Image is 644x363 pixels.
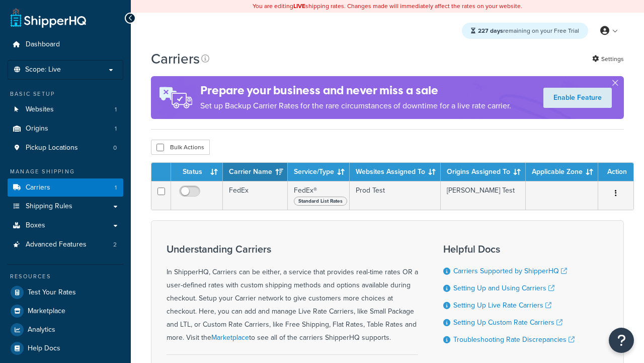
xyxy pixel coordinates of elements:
[8,139,123,157] a: Pickup Locations 0
[28,307,65,316] span: Marketplace
[592,52,624,66] a: Settings
[113,144,117,152] span: 0
[200,99,511,113] p: Set up Backup Carrier Rates for the rare circumstances of downtime for a live rate carrier.
[288,181,350,210] td: FedEx®
[26,221,45,230] span: Boxes
[350,163,441,181] th: Websites Assigned To: activate to sort column ascending
[288,163,350,181] th: Service/Type: activate to sort column ascending
[350,181,441,210] td: Prod Test
[26,184,50,192] span: Carriers
[453,334,575,345] a: Troubleshooting Rate Discrepancies
[151,76,200,119] img: ad-rules-rateshop-fe6ec290ccb7230408bd80ed9643f0289d75e0ffd9eb532fc0e269fcd187b520.png
[28,344,60,353] span: Help Docs
[462,23,588,39] div: remaining on your Free Trial
[8,197,123,216] a: Shipping Rules
[294,197,347,206] span: Standard List Rates
[26,144,78,152] span: Pickup Locations
[211,332,249,343] a: Marketplace
[115,125,117,133] span: 1
[171,163,223,181] th: Status: activate to sort column ascending
[8,35,123,54] a: Dashboard
[28,288,76,297] span: Test Your Rates
[8,339,123,357] a: Help Docs
[26,125,48,133] span: Origins
[453,317,562,328] a: Setting Up Custom Rate Carriers
[8,235,123,254] a: Advanced Features 2
[115,184,117,192] span: 1
[543,88,612,108] a: Enable Feature
[11,8,86,28] a: ShipperHQ Home
[8,119,123,138] a: Origins 1
[526,163,598,181] th: Applicable Zone: activate to sort column ascending
[8,178,123,197] li: Carriers
[26,40,60,49] span: Dashboard
[8,216,123,235] a: Boxes
[8,178,123,197] a: Carriers 1
[113,240,117,249] span: 2
[115,105,117,114] span: 1
[28,326,55,334] span: Analytics
[453,300,551,311] a: Setting Up Live Rate Carriers
[453,266,567,276] a: Carriers Supported by ShipperHQ
[8,321,123,339] a: Analytics
[478,26,503,35] strong: 227 days
[8,90,123,98] div: Basic Setup
[609,328,634,353] button: Open Resource Center
[223,163,288,181] th: Carrier Name: activate to sort column ascending
[167,244,418,255] h3: Understanding Carriers
[453,283,554,293] a: Setting Up and Using Carriers
[8,139,123,157] li: Pickup Locations
[8,235,123,254] li: Advanced Features
[443,244,575,255] h3: Helpful Docs
[293,2,305,11] b: LIVE
[151,49,200,69] h1: Carriers
[8,167,123,176] div: Manage Shipping
[8,283,123,301] a: Test Your Rates
[223,181,288,210] td: FedEx
[26,240,87,249] span: Advanced Features
[8,100,123,119] li: Websites
[25,66,61,74] span: Scope: Live
[8,100,123,119] a: Websites 1
[167,244,418,344] div: In ShipperHQ, Carriers can be either, a service that provides real-time rates OR a user-defined r...
[8,302,123,320] a: Marketplace
[151,140,210,155] button: Bulk Actions
[8,272,123,281] div: Resources
[441,181,526,210] td: [PERSON_NAME] Test
[8,119,123,138] li: Origins
[598,163,633,181] th: Action
[26,105,54,114] span: Websites
[26,202,72,211] span: Shipping Rules
[441,163,526,181] th: Origins Assigned To: activate to sort column ascending
[200,82,511,99] h4: Prepare your business and never miss a sale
